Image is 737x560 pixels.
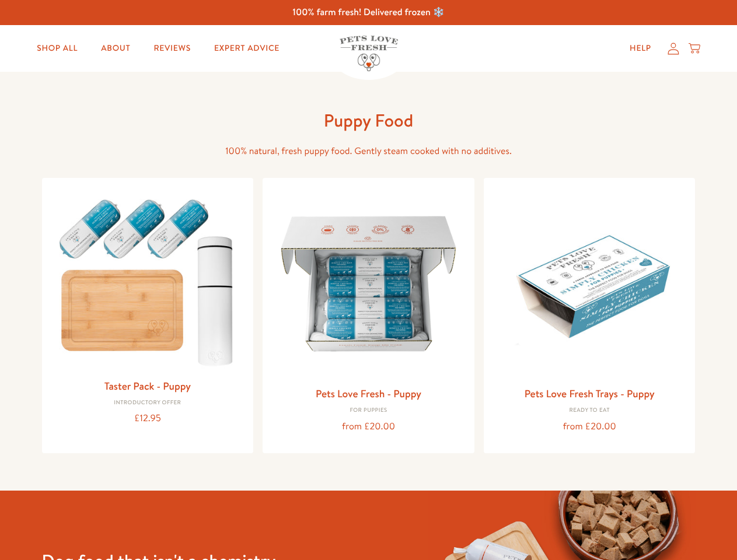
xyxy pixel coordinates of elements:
div: For puppies [272,407,465,414]
div: from £20.00 [272,419,465,435]
a: Pets Love Fresh - Puppy [316,386,421,401]
a: Shop All [27,37,87,60]
div: Ready to eat [493,407,686,414]
a: Pets Love Fresh Trays - Puppy [525,386,655,401]
h1: Puppy Food [182,109,556,132]
a: Taster Pack - Puppy [104,379,191,393]
img: Pets Love Fresh - Puppy [272,187,465,380]
div: £12.95 [51,411,244,426]
a: Expert Advice [205,37,289,60]
img: Pets Love Fresh [340,36,398,71]
img: Pets Love Fresh Trays - Puppy [493,187,686,380]
div: Introductory Offer [51,400,244,407]
a: Help [620,37,661,60]
span: 100% natural, fresh puppy food. Gently steam cooked with no additives. [225,145,512,157]
div: from £20.00 [493,419,686,435]
img: Taster Pack - Puppy [51,187,244,372]
a: About [92,37,139,60]
a: Reviews [144,37,200,60]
